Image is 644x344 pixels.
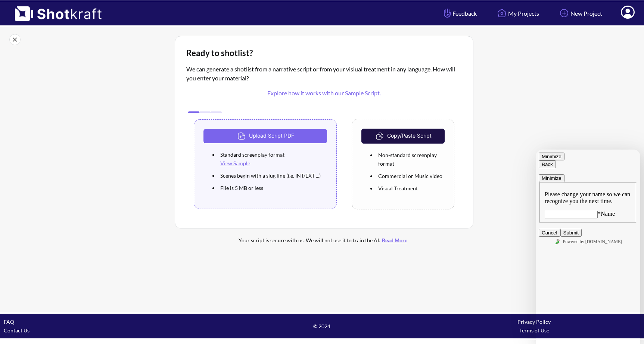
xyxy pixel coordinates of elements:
[236,130,249,142] img: Upload Icon
[428,326,640,335] div: Terms of Use
[203,129,327,143] button: Upload Script PDF
[376,170,444,182] li: Commercial or Music video
[186,65,462,104] p: We can generate a shotlist from a narrative script or from your visiual treatment in any language...
[186,47,462,59] div: Ready to shotlist?
[4,319,14,325] a: FAQ
[267,89,381,96] a: Explore how it works with our Sample Script.
[220,160,250,166] a: View Sample
[536,150,640,344] iframe: chat widget
[442,9,477,18] span: Feedback
[216,322,428,331] span: © 2024
[380,237,409,243] a: Read More
[442,7,452,19] img: Hand Icon
[376,149,444,170] li: Non-standard screenplay format
[495,7,508,19] img: Home Icon
[376,182,444,194] li: Visual Treatment
[361,129,444,144] button: Copy/Paste Script
[218,182,327,194] li: File is 5 MB or less
[558,7,570,19] img: Add Icon
[374,130,387,142] img: CopyAndPaste Icon
[9,34,21,45] img: Close Icon
[218,169,327,182] li: Scenes begin with a slug line (i.e. INT/EXT ...)
[218,148,327,169] li: Standard screenplay format
[205,236,444,245] div: Your script is secure with us. We will not use it to train the AI.
[428,317,640,326] div: Privacy Policy
[552,3,608,23] a: New Project
[4,327,29,334] a: Contact Us
[490,3,545,23] a: My Projects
